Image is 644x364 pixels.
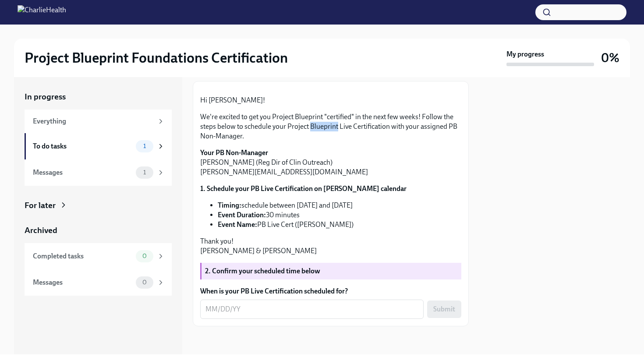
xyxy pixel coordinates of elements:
div: Everything [33,117,153,126]
a: Everything [25,110,172,133]
strong: Event Duration: [218,211,266,219]
strong: Event Name: [218,220,257,229]
strong: Timing: [218,201,241,209]
a: Messages1 [25,159,172,186]
span: 1 [138,143,151,149]
span: 1 [138,169,151,176]
strong: 2. Confirm your scheduled time below [205,267,320,275]
a: To do tasks1 [25,133,172,159]
span: 0 [137,253,152,259]
a: Archived [25,225,172,236]
h2: Project Blueprint Foundations Certification [25,49,288,67]
div: Messages [33,278,132,287]
strong: My progress [506,49,544,59]
div: Messages [33,168,132,177]
p: [PERSON_NAME] (Reg Dir of Clin Outreach) [PERSON_NAME][EMAIL_ADDRESS][DOMAIN_NAME] [200,148,461,177]
a: Messages0 [25,269,172,296]
p: We're excited to get you Project Blueprint "certified" in the next few weeks! Follow the steps be... [200,112,461,141]
div: Completed tasks [33,251,132,261]
li: schedule between [DATE] and [DATE] [218,201,461,210]
p: Hi [PERSON_NAME]! [200,95,461,105]
h3: 0% [601,50,619,66]
div: To do tasks [33,141,132,151]
li: 30 minutes [218,210,461,220]
img: CharlieHealth [18,5,66,19]
a: For later [25,200,172,211]
li: PB Live Cert ([PERSON_NAME]) [218,220,461,230]
strong: 1. Schedule your PB Live Certification on [PERSON_NAME] calendar [200,184,407,193]
p: Thank you! [PERSON_NAME] & [PERSON_NAME] [200,237,461,256]
a: Completed tasks0 [25,243,172,269]
strong: Your PB Non-Manager [200,148,268,157]
span: 0 [137,279,152,286]
div: For later [25,200,56,211]
label: When is your PB Live Certification scheduled for? [200,286,461,296]
a: In progress [25,91,172,102]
